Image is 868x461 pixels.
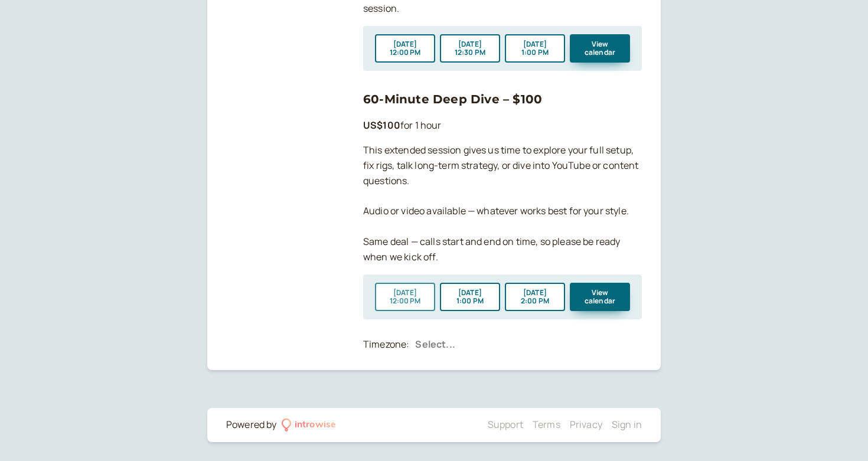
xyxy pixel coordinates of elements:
p: for 1 hour [363,118,642,133]
a: Sign in [612,418,642,431]
p: This extended session gives us time to explore your full setup, fix rigs, talk long-term strategy... [363,143,642,265]
a: Support [488,418,523,431]
button: View calendar [570,283,630,311]
a: 60-Minute Deep Dive – $100 [363,92,542,106]
button: [DATE]2:00 PM [505,283,565,311]
b: US$100 [363,119,400,132]
button: View calendar [570,34,630,63]
button: [DATE]1:00 PM [440,283,500,311]
div: Powered by [226,417,277,433]
a: introwise [282,417,337,433]
button: [DATE]12:30 PM [440,34,500,63]
a: Terms [533,418,560,431]
button: [DATE]12:00 PM [375,283,435,311]
div: introwise [295,417,336,433]
a: Privacy [570,418,602,431]
button: [DATE]1:00 PM [505,34,565,63]
div: Timezone: [363,337,409,352]
button: [DATE]12:00 PM [375,34,435,63]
